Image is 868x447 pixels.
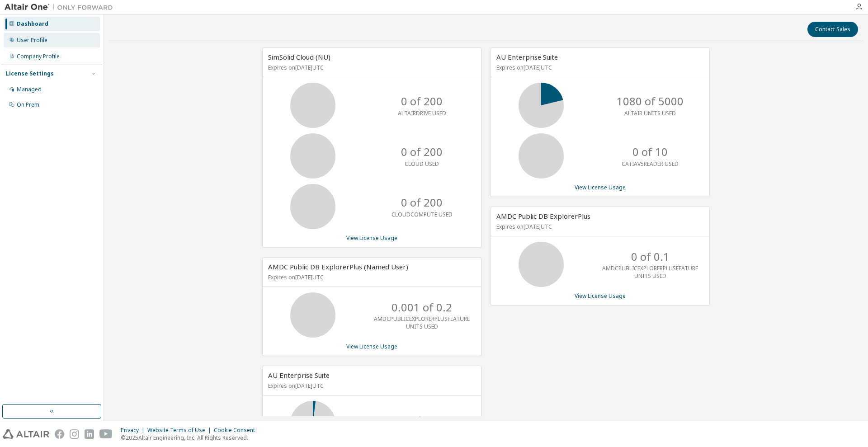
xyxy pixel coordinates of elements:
span: SimSolid Cloud (NU) [268,52,330,61]
p: AMDCPUBLICEXPLORERPLUSFEATURE UNITS USED [602,264,698,280]
button: Contact Sales [807,22,858,37]
p: Expires on [DATE] UTC [496,64,702,71]
div: Privacy [121,427,147,434]
p: ALTAIR UNITS USED [624,109,676,117]
p: CLOUD USED [405,160,439,168]
div: Website Terms of Use [147,427,214,434]
a: View License Usage [575,184,626,191]
div: License Settings [6,70,54,77]
a: View License Usage [575,292,626,300]
p: 0 of 200 [401,195,443,210]
p: 0 of 200 [401,94,443,109]
div: User Profile [17,37,47,44]
img: altair_logo.svg [3,429,49,439]
img: instagram.svg [70,429,79,439]
p: Expires on [DATE] UTC [268,382,473,390]
p: CLOUDCOMPUTE USED [392,211,453,218]
p: 0 of 10 [632,144,668,160]
a: View License Usage [346,234,397,242]
p: CATIAV5READER USED [622,160,679,168]
p: 0 of 0.1 [631,249,670,264]
img: youtube.svg [99,429,113,439]
p: 0 of 200 [401,144,443,160]
div: Managed [17,86,42,93]
span: AU Enterprise Suite [496,52,558,61]
div: On Prem [17,101,39,108]
p: Expires on [DATE] UTC [496,223,702,231]
span: AMDC Public DB ExplorerPlus (Named User) [268,262,408,271]
img: Altair One [5,3,118,12]
div: Dashboard [17,20,48,28]
img: linkedin.svg [85,429,94,439]
p: © 2025 Altair Engineering, Inc. All Rights Reserved. [121,434,260,442]
a: View License Usage [346,343,397,350]
span: AU Enterprise Suite [268,371,330,380]
p: 1080 of 5000 [617,94,684,109]
div: Cookie Consent [214,427,260,434]
p: AMDCPUBLICEXPLORERPLUSFEATURE UNITS USED [374,315,470,330]
p: ALTAIRDRIVE USED [398,109,446,117]
img: facebook.svg [55,429,64,439]
div: Company Profile [17,53,60,60]
p: Expires on [DATE] UTC [268,64,473,71]
span: AMDC Public DB ExplorerPlus [496,212,590,221]
p: 21 of 1000 [395,412,449,428]
p: Expires on [DATE] UTC [268,273,473,281]
p: 0.001 of 0.2 [392,300,452,315]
